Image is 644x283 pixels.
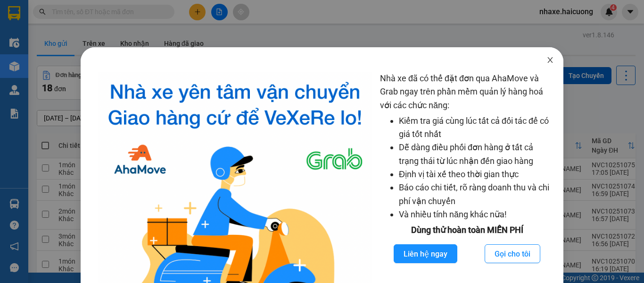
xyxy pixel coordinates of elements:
[495,248,530,260] span: Gọi cho tôi
[537,47,563,74] button: Close
[485,244,540,263] button: Gọi cho tôi
[394,244,457,263] button: Liên hệ ngay
[399,168,554,181] li: Định vị tài xế theo thời gian thực
[399,141,554,168] li: Dễ dàng điều phối đơn hàng ở tất cả trạng thái từ lúc nhận đến giao hàng
[399,181,554,208] li: Báo cáo chi tiết, rõ ràng doanh thu và chi phí vận chuyển
[404,248,447,260] span: Liên hệ ngay
[399,114,554,141] li: Kiểm tra giá cùng lúc tất cả đối tác để có giá tốt nhất
[399,208,554,221] li: Và nhiều tính năng khác nữa!
[546,56,554,64] span: close
[380,223,554,237] div: Dùng thử hoàn toàn MIỄN PHÍ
